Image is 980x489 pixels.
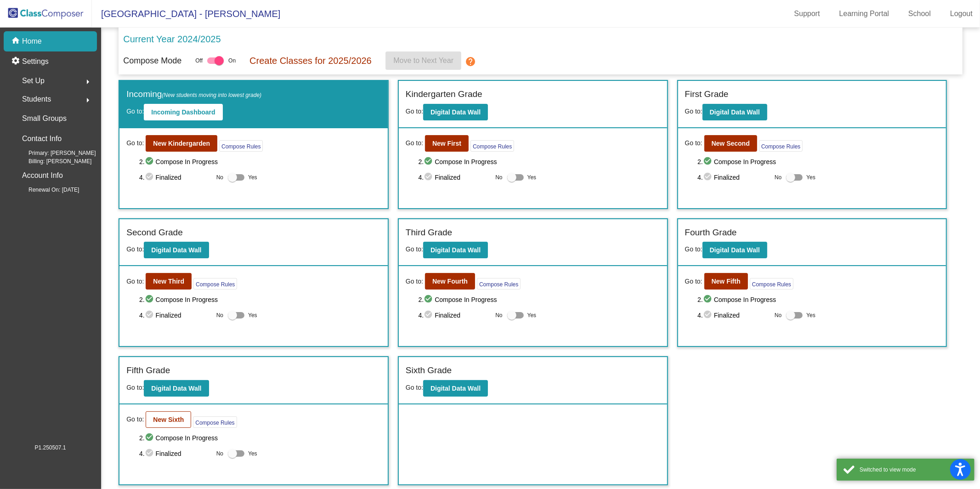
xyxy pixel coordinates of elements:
span: Yes [248,172,257,183]
span: 4. Finalized [139,172,212,183]
mat-icon: check_circle [145,448,156,459]
div: Switched to view mode [860,466,968,474]
button: New Third [146,273,192,290]
p: Compose Mode [123,55,181,67]
button: Compose Rules [193,416,237,428]
p: Current Year 2024/2025 [123,32,221,46]
span: Move to Next Year [393,57,453,64]
label: Second Grade [126,226,183,239]
b: New Kindergarden [153,140,210,147]
span: No [775,173,782,182]
span: 2. Compose In Progress [419,156,660,167]
mat-icon: check_circle [145,310,156,321]
label: Incoming [126,88,261,101]
mat-icon: settings [11,56,22,67]
mat-icon: arrow_right [82,95,93,106]
span: Yes [806,172,816,183]
button: Compose Rules [477,278,521,290]
mat-icon: check_circle [424,310,435,321]
mat-icon: check_circle [145,432,156,444]
span: Go to: [126,277,144,286]
span: Go to: [126,384,144,391]
button: New Fifth [704,273,748,290]
b: New First [432,140,461,147]
b: Digital Data Wall [710,246,760,254]
label: Fourth Grade [685,226,737,239]
button: New Sixth [146,411,191,428]
label: First Grade [685,88,729,101]
b: Digital Data Wall [151,385,201,392]
b: Incoming Dashboard [151,108,215,116]
mat-icon: check_circle [145,294,156,305]
span: No [775,311,782,319]
span: 2. Compose In Progress [419,294,660,305]
button: New Fourth [425,273,475,290]
a: Logout [943,6,980,21]
mat-icon: arrow_right [82,76,93,87]
span: Set Up [22,74,45,87]
p: Small Groups [22,112,67,125]
a: Learning Portal [832,6,897,21]
mat-icon: home [11,36,22,47]
p: Account Info [22,169,63,182]
span: No [216,311,223,319]
span: 2. Compose In Progress [139,156,381,167]
button: Digital Data Wall [702,242,767,258]
label: Kindergarten Grade [406,88,482,101]
button: New Second [704,135,757,152]
span: (New students moving into lowest grade) [162,92,261,98]
b: New Third [153,278,184,285]
button: Digital Data Wall [423,380,488,397]
span: Yes [527,172,537,183]
span: 4. Finalized [697,172,770,183]
mat-icon: check_circle [145,172,156,183]
span: Students [22,93,51,106]
span: 2. Compose In Progress [139,294,381,305]
span: No [495,311,502,319]
span: Go to: [685,108,702,115]
span: Go to: [685,138,702,148]
span: Go to: [406,138,423,148]
button: Compose Rules [759,140,803,152]
span: Yes [806,310,816,321]
b: New Second [712,140,750,147]
span: Go to: [406,384,423,391]
a: Support [787,6,827,21]
label: Fifth Grade [126,364,170,377]
span: 4. Finalized [139,310,212,321]
span: 2. Compose In Progress [697,156,939,167]
span: 2. Compose In Progress [139,432,381,444]
b: Digital Data Wall [710,108,760,116]
button: Incoming Dashboard [144,104,222,120]
b: New Fourth [432,278,468,285]
span: 4. Finalized [139,448,212,459]
button: Compose Rules [750,278,793,290]
mat-icon: check_circle [703,294,714,305]
span: 4. Finalized [697,310,770,321]
button: Digital Data Wall [144,380,209,397]
p: Settings [22,56,49,67]
button: New First [425,135,469,152]
span: No [495,173,502,182]
mat-icon: check_circle [424,172,435,183]
b: Digital Data Wall [431,246,481,254]
mat-icon: check_circle [424,294,435,305]
span: Yes [527,310,537,321]
button: Compose Rules [193,278,237,290]
button: Move to Next Year [385,51,461,70]
span: Renewal On: [DATE] [14,186,79,194]
span: [GEOGRAPHIC_DATA] - [PERSON_NAME] [92,6,280,21]
button: Digital Data Wall [144,242,209,258]
mat-icon: check_circle [703,310,714,321]
b: Digital Data Wall [151,246,201,254]
label: Sixth Grade [406,364,452,377]
span: Go to: [406,108,423,115]
p: Contact Info [22,132,62,145]
span: Off [195,57,203,65]
span: On [228,57,236,65]
span: Go to: [126,108,144,115]
span: Go to: [126,415,144,424]
button: Digital Data Wall [702,104,767,120]
mat-icon: check_circle [703,172,714,183]
span: Yes [248,448,257,459]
